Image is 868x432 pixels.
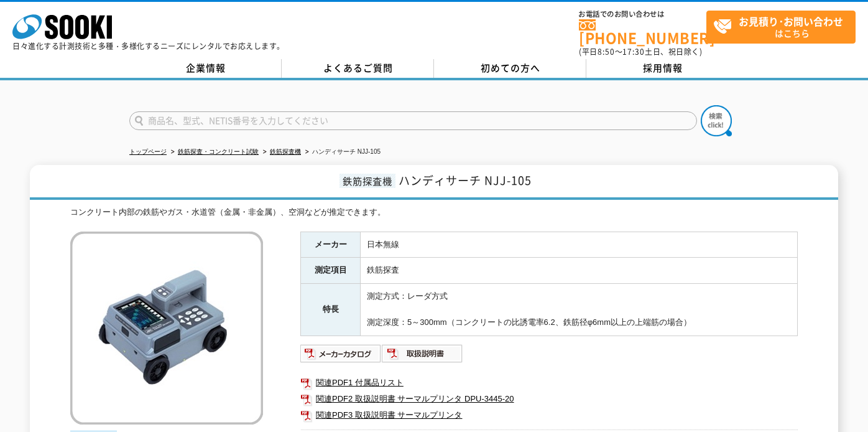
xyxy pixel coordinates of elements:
[382,344,463,364] img: 取扱説明書
[129,148,167,155] a: トップページ
[713,11,855,42] span: はこちら
[399,172,532,189] span: ハンディサーチ NJJ-105
[382,352,463,361] a: 取扱説明書
[339,174,395,188] span: 鉄筋探査機
[301,284,361,336] th: 特長
[300,352,382,361] a: メーカーカタログ
[579,46,702,57] span: (平日 ～ 土日、祝日除く)
[300,407,798,423] a: 関連PDF3 取扱説明書 サーマルプリンタ
[701,105,732,136] img: btn_search.png
[586,59,739,78] a: 採用情報
[301,232,361,258] th: メーカー
[70,206,798,219] div: コンクリート内部の鉄筋やガス・水道管（金属・非金属）、空洞などが推定できます。
[282,59,434,78] a: よくあるご質問
[300,344,382,364] img: メーカーカタログ
[270,148,301,155] a: 鉄筋探査機
[301,258,361,284] th: 測定項目
[598,46,615,57] span: 8:50
[361,258,798,284] td: 鉄筋探査
[300,375,798,391] a: 関連PDF1 付属品リスト
[622,46,645,57] span: 17:30
[303,146,381,159] li: ハンディサーチ NJJ-105
[361,232,798,258] td: 日本無線
[129,111,697,130] input: 商品名、型式、NETIS番号を入力してください
[361,284,798,336] td: 測定方式：レーダ方式 測定深度：5～300mm（コンクリートの比誘電率6.2、鉄筋径φ6mm以上の上端筋の場合）
[481,61,540,75] span: 初めての方へ
[579,19,706,45] a: [PHONE_NUMBER]
[706,11,856,44] a: お見積り･お問い合わせはこちら
[70,232,263,425] img: ハンディサーチ NJJ-105
[12,42,285,50] p: 日々進化する計測技術と多種・多様化するニーズにレンタルでお応えします。
[579,11,706,18] span: お電話でのお問い合わせは
[739,14,843,29] strong: お見積り･お問い合わせ
[300,391,798,407] a: 関連PDF2 取扱説明書 サーマルプリンタ DPU-3445-20
[129,59,282,78] a: 企業情報
[434,59,586,78] a: 初めての方へ
[178,148,259,155] a: 鉄筋探査・コンクリート試験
